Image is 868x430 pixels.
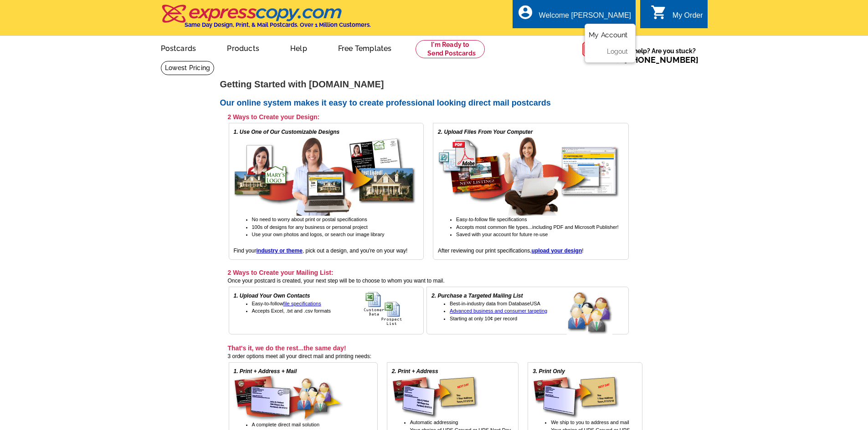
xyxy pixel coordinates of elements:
span: Best-in-industry data from DatabaseUSA [450,301,540,306]
span: Find your , pick out a design, and you're on your way! [234,248,408,254]
img: print & address service [392,375,478,419]
img: upload your own design for free [438,136,620,216]
a: Help [276,37,322,58]
span: Easy-to-follow [252,301,321,306]
em: 1. Upload Your Own Contacts [234,293,310,299]
a: Advanced business and consumer targeting [450,308,547,314]
span: Starting at only 10¢ per record [450,316,517,321]
a: Products [212,37,274,58]
span: Need help? Are you stuck? [609,46,703,65]
img: printing only [533,375,619,419]
span: After reviewing our print specifications, ! [438,248,583,254]
span: Automatic addressing [410,420,458,425]
span: 100s of designs for any business or personal project [252,224,368,230]
h2: Our online system makes it easy to create professional looking direct mail postcards [220,98,648,108]
a: file specifications [283,301,321,306]
a: Same Day Design, Print, & Mail Postcards. Over 1 Million Customers. [161,11,371,28]
i: shopping_cart [651,4,667,20]
img: buy a targeted mailing list [567,292,624,335]
span: Easy-to-follow file specifications [456,217,527,222]
div: Welcome [PERSON_NAME] [539,11,631,24]
span: Saved with your account for future re-use [456,232,548,237]
h1: Getting Started with [DOMAIN_NAME] [220,80,648,89]
a: upload your design [532,248,582,254]
img: help [582,36,609,62]
h3: 2 Ways to Create your Mailing List: [228,268,629,277]
em: 2. Print + Address [392,368,438,374]
span: Accepts Excel, .txt and .csv formats [252,308,331,314]
span: We ship to you to address and mail [551,420,629,425]
iframe: LiveChat chat widget [686,218,868,430]
span: Accepts most common file types...including PDF and Microsoft Publisher! [456,224,618,230]
i: account_circle [517,4,534,20]
img: free online postcard designs [234,136,416,216]
em: 1. Use One of Our Customizable Designs [234,129,340,135]
a: My Account [589,31,628,39]
span: Use your own photos and logos, or search our image library [252,232,385,237]
a: shopping_cart My Order [651,10,703,21]
span: Once your postcard is created, your next step will be to choose to whom you want to mail. [228,278,445,284]
a: [PHONE_NUMBER] [624,55,699,65]
h3: 2 Ways to Create your Design: [228,113,629,121]
em: 3. Print Only [533,368,565,374]
a: Logout [607,48,628,55]
a: industry or theme [257,248,303,254]
em: 1. Print + Address + Mail [234,368,297,374]
span: Call [609,55,699,65]
span: No need to worry about print or postal specifications [252,217,367,222]
img: direct mail service [234,375,343,421]
img: upload your own address list for free [364,292,419,326]
span: A complete direct mail solution [252,422,320,427]
em: 2. Upload Files From Your Computer [438,129,533,135]
h3: That's it, we do the rest...the same day! [228,344,642,352]
a: Free Templates [324,37,406,58]
span: 3 order options meet all your direct mail and printing needs: [228,353,372,359]
h4: Same Day Design, Print, & Mail Postcards. Over 1 Million Customers. [185,21,371,28]
em: 2. Purchase a Targeted Mailing List [431,293,523,299]
a: Postcards [146,37,211,58]
div: My Order [673,11,703,24]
